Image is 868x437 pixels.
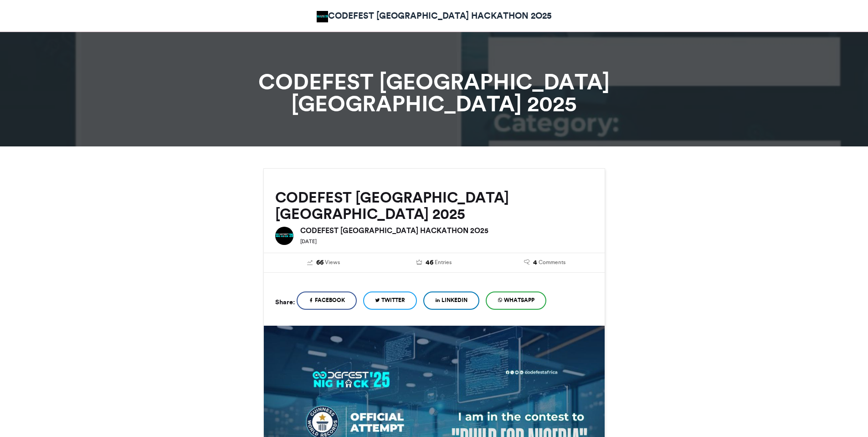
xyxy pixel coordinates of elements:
[486,291,546,310] a: WhatsApp
[275,189,593,222] h2: CODEFEST [GEOGRAPHIC_DATA] [GEOGRAPHIC_DATA] 2025
[316,258,324,268] span: 66
[504,296,534,304] span: WhatsApp
[181,71,687,114] h1: CODEFEST [GEOGRAPHIC_DATA] [GEOGRAPHIC_DATA] 2025
[533,258,537,268] span: 4
[275,227,293,245] img: CODEFEST NIGERIA HACKATHON 2O25
[426,258,433,268] span: 46
[325,258,340,266] span: Views
[435,258,452,266] span: Entries
[496,258,593,268] a: 4 Comments
[275,258,372,268] a: 66 Views
[315,296,345,304] span: Facebook
[300,238,317,245] small: [DATE]
[539,258,565,266] span: Comments
[381,296,405,304] span: Twitter
[317,9,552,22] a: CODEFEST [GEOGRAPHIC_DATA] HACKATHON 2O25
[363,291,417,310] a: Twitter
[385,258,483,268] a: 46 Entries
[442,296,467,304] span: LinkedIn
[317,11,328,22] img: CODEFEST NIGERIA HACKATHON 2025
[275,296,295,308] h5: Share:
[297,291,357,310] a: Facebook
[423,291,479,310] a: LinkedIn
[300,227,593,234] h6: CODEFEST [GEOGRAPHIC_DATA] HACKATHON 2O25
